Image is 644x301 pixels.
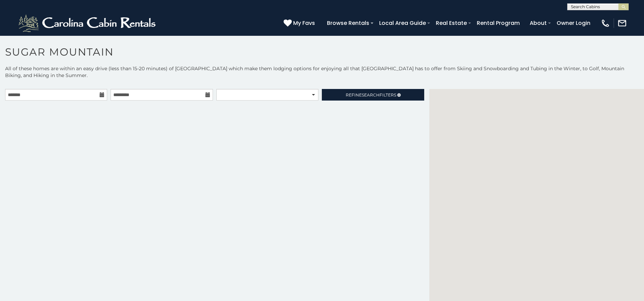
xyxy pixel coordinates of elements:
img: phone-regular-white.png [601,18,610,28]
a: RefineSearchFilters [322,89,424,101]
a: Browse Rentals [324,17,373,29]
a: My Favs [284,19,317,28]
a: About [526,17,550,29]
img: White-1-2.png [17,13,159,33]
a: Rental Program [473,17,523,29]
a: Real Estate [432,17,470,29]
span: My Favs [293,19,315,27]
a: Local Area Guide [376,17,429,29]
a: Owner Login [553,17,594,29]
img: mail-regular-white.png [617,18,627,28]
span: Refine Filters [346,92,396,97]
span: Search [362,92,380,97]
